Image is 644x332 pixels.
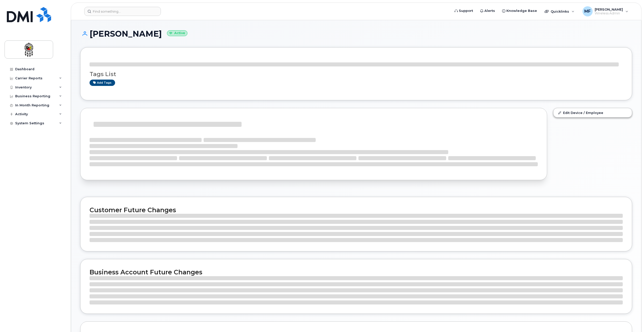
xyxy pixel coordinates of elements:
a: Edit Device / Employee [553,108,632,117]
small: Active [167,30,187,36]
h2: Business Account Future Changes [90,268,623,276]
h3: Tags List [90,71,623,77]
h1: [PERSON_NAME] [80,29,632,38]
h2: Customer Future Changes [90,206,623,214]
a: Add tags [90,80,115,86]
